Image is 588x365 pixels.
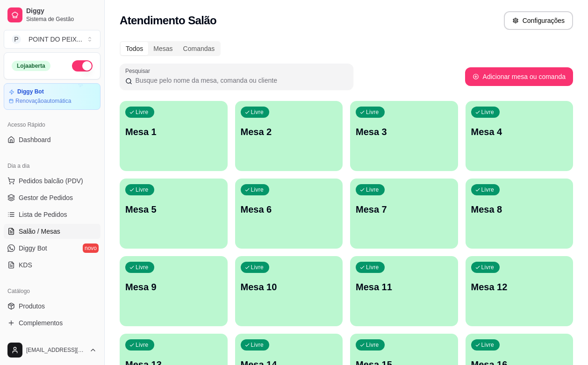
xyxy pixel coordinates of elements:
[4,258,100,272] a: KDS
[356,280,452,293] p: Mesa 11
[466,256,574,326] button: LivreMesa 12
[72,60,93,72] button: Alterar Status
[251,108,264,116] p: Livre
[26,346,86,354] span: [EMAIL_ADDRESS][DOMAIN_NAME]
[26,15,97,23] span: Sistema de Gestão
[4,158,100,173] div: Dia a dia
[366,341,379,349] p: Livre
[120,101,228,171] button: LivreMesa 1
[136,264,149,271] p: Livre
[481,108,495,116] p: Livre
[125,203,222,216] p: Mesa 5
[125,280,222,293] p: Mesa 9
[350,101,458,171] button: LivreMesa 3
[235,101,343,171] button: LivreMesa 2
[120,256,228,326] button: LivreMesa 9
[178,42,220,55] div: Comandas
[4,284,100,299] div: Catálogo
[504,11,573,30] button: Configurações
[466,101,574,171] button: LivreMesa 4
[125,125,222,138] p: Mesa 1
[121,42,148,55] div: Todos
[241,125,337,138] p: Mesa 2
[125,67,153,75] label: Pesquisar
[120,179,228,249] button: LivreMesa 5
[481,186,495,193] p: Livre
[251,186,264,193] p: Livre
[235,179,343,249] button: LivreMesa 6
[251,341,264,349] p: Livre
[235,256,343,326] button: LivreMesa 10
[4,30,100,49] button: Select a team
[471,280,568,293] p: Mesa 12
[26,7,97,15] span: Diggy
[4,207,100,222] a: Lista de Pedidos
[4,117,100,132] div: Acesso Rápido
[17,88,44,95] article: Diggy Bot
[136,341,149,349] p: Livre
[19,135,51,144] span: Dashboard
[350,179,458,249] button: LivreMesa 7
[4,173,100,188] button: Pedidos balcão (PDV)
[356,125,452,138] p: Mesa 3
[241,203,337,216] p: Mesa 6
[19,301,45,311] span: Produtos
[481,341,495,349] p: Livre
[15,97,71,105] article: Renovação automática
[366,264,379,271] p: Livre
[4,339,100,361] button: [EMAIL_ADDRESS][DOMAIN_NAME]
[350,256,458,326] button: LivreMesa 11
[356,203,452,216] p: Mesa 7
[29,35,82,44] div: POINT DO PEIX ...
[19,318,63,328] span: Complementos
[120,13,216,28] h2: Atendimento Salão
[4,224,100,239] a: Salão / Mesas
[241,280,337,293] p: Mesa 10
[4,83,100,110] a: Diggy BotRenovaçãoautomática
[366,186,379,193] p: Livre
[136,108,149,116] p: Livre
[12,35,21,44] span: P
[471,203,568,216] p: Mesa 8
[136,186,149,193] p: Livre
[132,76,348,85] input: Pesquisar
[148,42,178,55] div: Mesas
[19,243,47,253] span: Diggy Bot
[19,193,73,202] span: Gestor de Pedidos
[481,264,495,271] p: Livre
[12,61,50,71] div: Loja aberta
[4,241,100,256] a: Diggy Botnovo
[4,299,100,314] a: Produtos
[466,179,574,249] button: LivreMesa 8
[19,176,83,186] span: Pedidos balcão (PDV)
[19,227,60,236] span: Salão / Mesas
[471,125,568,138] p: Mesa 4
[366,108,379,116] p: Livre
[251,264,264,271] p: Livre
[4,190,100,205] a: Gestor de Pedidos
[19,210,67,219] span: Lista de Pedidos
[4,315,100,330] a: Complementos
[4,132,100,147] a: Dashboard
[19,260,32,270] span: KDS
[4,4,100,26] a: DiggySistema de Gestão
[465,67,573,86] button: Adicionar mesa ou comanda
